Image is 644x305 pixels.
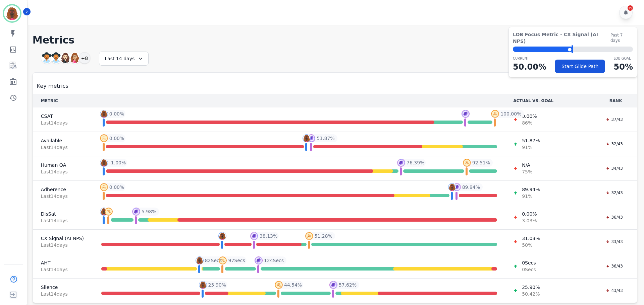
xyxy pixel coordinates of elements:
img: profile-pic [307,134,315,142]
div: +8 [79,52,90,64]
img: profile-pic [462,110,470,118]
span: 0.00 % [109,110,124,117]
span: Past 7 days [610,32,633,43]
span: 89.94 % [462,184,480,190]
span: 50.42 % [522,291,540,297]
img: profile-pic [100,134,108,142]
span: 97 Secs [228,257,245,264]
span: Adherence [41,186,85,193]
span: 5.98 % [142,208,156,215]
img: profile-pic [196,256,204,264]
img: profile-pic [105,208,113,216]
div: 36/43 [602,214,626,221]
div: 32/43 [602,189,626,196]
span: -1.00 % [109,159,126,166]
img: profile-pic [275,281,283,289]
img: profile-pic [219,256,227,264]
span: 57.62 % [339,282,357,288]
span: Last 14 day s [41,193,85,200]
span: Last 14 day s [41,242,85,248]
div: 37/43 [602,116,626,123]
img: profile-pic [453,183,461,191]
div: Last 14 days [99,52,149,66]
span: Last 14 day s [41,168,85,175]
span: Human QA [41,162,85,168]
span: 51.87 % [317,135,334,142]
img: profile-pic [329,281,337,289]
div: 33/43 [602,238,626,245]
span: 38.13 % [260,233,277,239]
span: 92.51 % [472,159,490,166]
p: 50 % [614,61,633,73]
img: profile-pic [463,159,471,167]
span: Last 14 day s [41,217,85,224]
span: LOB Focus Metric - CX Signal (AI NPS) [513,31,610,45]
span: Last 14 day s [41,291,85,297]
span: Last 14 day s [41,120,85,126]
span: Silence [41,284,85,291]
span: 0.00 % [522,113,537,120]
span: 82 Secs [205,257,222,264]
th: METRIC [33,94,93,107]
div: ⬤ [513,47,573,52]
img: profile-pic [100,208,108,216]
p: 50.00 % [513,61,546,73]
span: CX Signal (AI NPS) [41,235,85,242]
span: 25.90 % [522,284,540,291]
span: 91 % [522,193,540,200]
span: 50 % [522,242,540,248]
div: 43/43 [602,287,626,294]
span: 89.94 % [522,186,540,193]
span: 75 % [522,168,532,175]
img: profile-pic [448,183,456,191]
span: 44.54 % [284,282,302,288]
img: profile-pic [250,232,258,240]
img: Bordered avatar [4,5,20,21]
span: 124 Secs [264,257,284,264]
span: Key metrics [37,82,68,90]
span: AHT [41,259,85,266]
span: 0 Secs [522,259,536,266]
img: profile-pic [100,159,108,167]
span: CSAT [41,113,85,120]
img: profile-pic [199,281,207,289]
p: CURRENT [513,56,546,61]
span: 31.03 % [522,235,540,242]
h1: Metrics [33,34,637,46]
span: N/A [522,162,532,168]
img: profile-pic [100,183,108,191]
span: 0.00 % [109,135,124,142]
span: 76.39 % [407,159,424,166]
span: 0.00 % [522,211,537,217]
span: Last 14 day s [41,266,85,273]
img: profile-pic [397,159,405,167]
p: LOB Goal [614,56,633,61]
div: 19 [628,5,633,11]
img: profile-pic [100,110,108,118]
span: 86 % [522,120,537,126]
span: 3.03 % [522,217,537,224]
span: 25.90 % [208,282,226,288]
div: 32/43 [602,141,626,147]
span: 51.28 % [315,233,332,239]
img: profile-pic [305,232,313,240]
img: profile-pic [218,232,226,240]
span: Available [41,137,85,144]
div: 36/43 [602,263,626,270]
span: 100.00 % [500,110,521,117]
th: ACTUAL VS. GOAL [505,94,594,107]
span: 51.87 % [522,137,540,144]
img: profile-pic [255,256,263,264]
span: 91 % [522,144,540,151]
span: Last 14 day s [41,144,85,151]
button: Start Glide Path [555,60,605,73]
img: profile-pic [491,110,499,118]
span: 0 Secs [522,266,536,273]
img: profile-pic [303,134,311,142]
span: DisSat [41,211,85,217]
span: 0.00 % [109,184,124,190]
div: 34/43 [602,165,626,172]
img: profile-pic [132,208,140,216]
th: RANK [594,94,637,107]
